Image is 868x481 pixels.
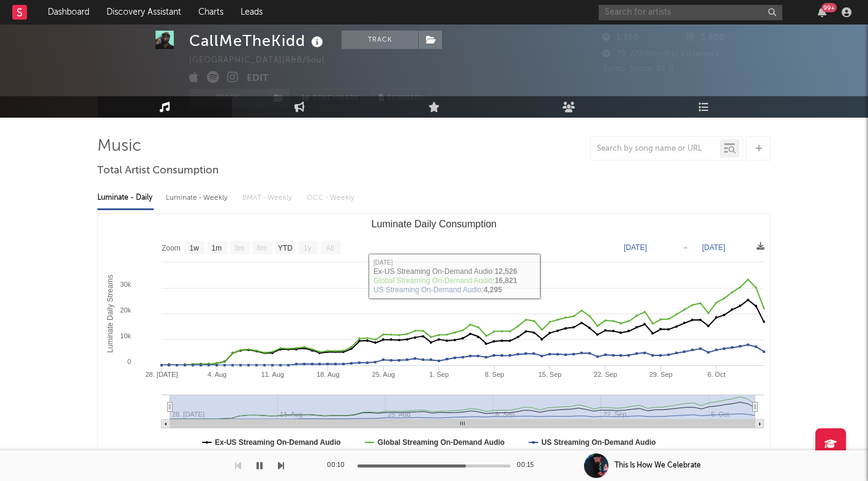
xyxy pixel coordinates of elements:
[120,281,131,288] text: 30k
[702,243,725,252] text: [DATE]
[146,371,178,378] text: 28. [DATE]
[485,371,504,378] text: 8. Sep
[681,243,689,252] text: →
[615,460,701,471] div: This Is How We Celebrate
[821,3,837,12] div: 99 +
[189,53,339,68] div: [GEOGRAPHIC_DATA] | R&B/Soul
[387,95,424,102] span: Summary
[120,332,131,339] text: 10k
[106,275,114,352] text: Luminate Daily Streams
[602,50,719,58] span: 79,228 Monthly Listeners
[127,358,131,365] text: 0
[708,371,725,378] text: 6. Oct
[120,306,131,314] text: 20k
[624,243,647,252] text: [DATE]
[97,187,154,208] div: Luminate - Daily
[591,144,720,154] input: Search by song name or URL
[327,458,351,473] div: 00:10
[278,244,293,252] text: YTD
[342,31,418,49] button: Track
[429,371,449,378] text: 1. Sep
[538,371,561,378] text: 15. Sep
[378,438,505,447] text: Global Streaming On-Demand Audio
[599,5,782,20] input: Search for artists
[215,438,341,447] text: Ex-US Streaming On-Demand Audio
[304,244,312,252] text: 1y
[649,371,673,378] text: 29. Sep
[594,371,617,378] text: 22. Sep
[296,89,366,107] a: Benchmark
[166,187,230,208] div: Luminate - Weekly
[818,7,826,17] button: 99+
[257,244,268,252] text: 6m
[687,34,725,42] span: 5,800
[326,244,334,252] text: All
[602,65,674,73] span: Jump Score: 91.0
[316,371,339,378] text: 18. Aug
[372,371,395,378] text: 25. Aug
[97,164,219,178] span: Total Artist Consumption
[517,458,541,473] div: 00:15
[247,71,269,86] button: Edit
[234,244,245,252] text: 3m
[208,371,226,378] text: 4. Aug
[212,244,222,252] text: 1m
[313,91,359,106] span: Benchmark
[98,214,770,459] svg: Luminate Daily Consumption
[190,244,200,252] text: 1w
[261,371,284,378] text: 11. Aug
[189,31,326,51] div: CallMeTheKidd
[162,244,181,252] text: Zoom
[372,89,430,107] button: Summary
[372,219,497,229] text: Luminate Daily Consumption
[541,438,656,447] text: US Streaming On-Demand Audio
[602,34,639,42] span: 1,390
[189,89,266,107] button: Track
